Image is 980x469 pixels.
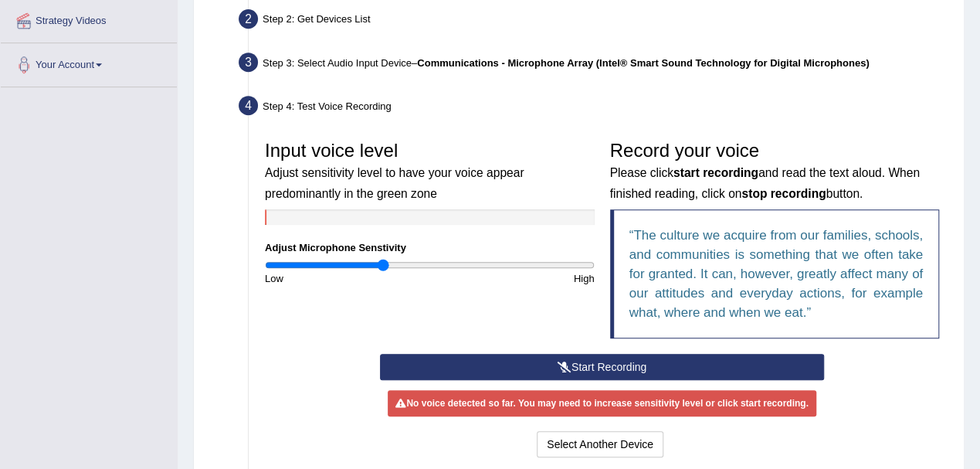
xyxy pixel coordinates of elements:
[265,166,524,199] small: Adjust sensitivity level to have your voice appear predominantly in the green zone
[610,166,920,199] small: Please click and read the text aloud. When finished reading, click on button.
[417,57,869,69] b: Communications - Microphone Array (Intel® Smart Sound Technology for Digital Microphones)
[1,43,177,82] a: Your Account
[257,271,429,286] div: Low
[429,271,602,286] div: High
[380,354,824,380] button: Start Recording
[412,57,869,69] span: –
[741,187,826,200] b: stop recording
[629,228,924,320] q: The culture we acquire from our families, schools, and communities is something that we often tak...
[265,240,406,255] label: Adjust Microphone Senstivity
[232,48,957,82] div: Step 3: Select Audio Input Device
[537,431,663,457] button: Select Another Device
[265,141,595,202] h3: Input voice level
[232,91,957,125] div: Step 4: Test Voice Recording
[232,5,957,39] div: Step 2: Get Devices List
[388,390,816,416] div: No voice detected so far. You may need to increase sensitivity level or click start recording.
[673,166,758,179] b: start recording
[610,141,940,202] h3: Record your voice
